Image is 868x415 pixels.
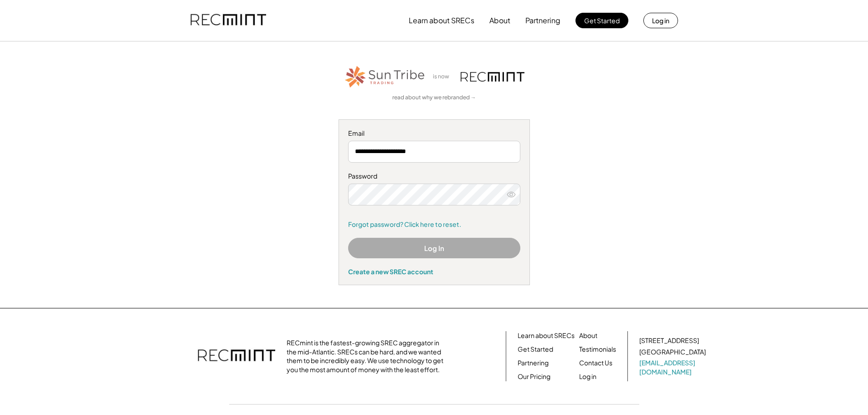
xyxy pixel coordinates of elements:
[431,73,456,81] div: is now
[579,372,596,381] a: Log in
[575,13,628,28] button: Get Started
[518,345,553,354] a: Get Started
[287,338,448,374] div: RECmint is the fastest-growing SREC aggregator in the mid-Atlantic. SRECs can be hard, and we wan...
[518,331,575,340] a: Learn about SRECs
[348,129,520,138] div: Email
[643,13,678,28] button: Log in
[461,72,524,82] img: recmint-logotype%403x.png
[348,220,520,229] a: Forgot password? Click here to reset.
[348,172,520,181] div: Password
[639,359,708,376] a: [EMAIL_ADDRESS][DOMAIN_NAME]
[348,267,520,276] div: Create a new SREC account
[579,345,616,354] a: Testimonials
[525,11,560,30] button: Partnering
[639,336,699,345] div: [STREET_ADDRESS]
[344,64,426,89] img: STT_Horizontal_Logo%2B-%2BColor.png
[579,331,597,340] a: About
[198,340,275,372] img: recmint-logotype%403x.png
[518,359,549,368] a: Partnering
[489,11,510,30] button: About
[392,94,476,102] a: read about why we rebranded →
[190,5,266,36] img: recmint-logotype%403x.png
[579,359,612,368] a: Contact Us
[348,238,520,258] button: Log In
[518,372,550,381] a: Our Pricing
[639,348,706,357] div: [GEOGRAPHIC_DATA]
[409,11,474,30] button: Learn about SRECs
